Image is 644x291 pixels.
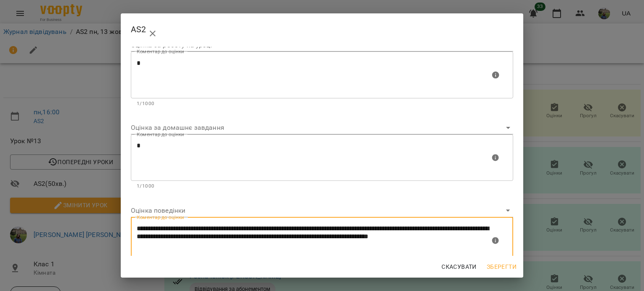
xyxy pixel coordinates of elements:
p: 1/1000 [137,182,507,191]
button: Скасувати [438,259,480,274]
div: Максимальна кількість: 1000 символів [131,134,513,191]
div: Максимальна кількість: 1000 символів [131,52,513,108]
h2: AS2 [131,20,513,40]
button: close [143,23,163,44]
button: Зберегти [483,259,520,274]
div: Максимальна кількість: 1000 символів [131,217,513,273]
span: Скасувати [441,262,477,272]
p: 1/1000 [137,100,507,108]
span: Зберегти [487,262,517,272]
